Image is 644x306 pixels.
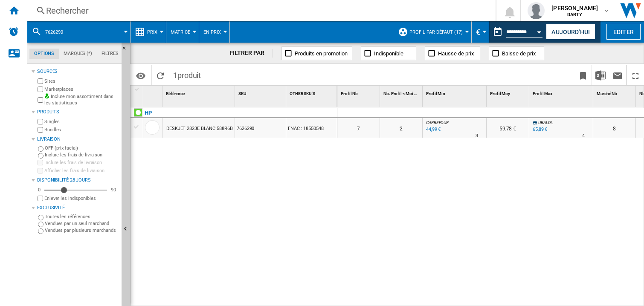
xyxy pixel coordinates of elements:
label: Inclure mon assortiment dans les statistiques [44,93,118,107]
div: 59,78 € [487,118,529,138]
div: 7626290 [235,118,286,138]
input: Marketplaces [38,87,43,92]
span: produit [177,71,201,80]
label: Marketplaces [44,86,118,92]
span: : [552,120,553,125]
button: Plein écran [627,65,644,85]
div: Mise à jour : vendredi 8 août 2025 23:00 [531,125,547,134]
button: Matrice [171,21,194,43]
input: Inclure mon assortiment dans les statistiques [38,95,43,105]
span: € [476,28,480,37]
div: Sort None [488,86,529,99]
span: Nb. Profil < Moi [383,91,413,96]
div: Sort None [145,86,162,99]
button: Recharger [152,65,169,85]
b: DARTY [567,12,583,17]
button: Envoyer ce rapport par email [609,65,626,85]
div: Profil Moy Sort None [488,86,529,99]
label: Vendues par un seul marchand [45,220,118,227]
input: Vendues par un seul marchand [38,222,44,227]
button: Profil par défaut (17) [409,21,467,43]
label: Afficher les frais de livraison [44,167,118,174]
button: Hausse de prix [425,46,480,60]
span: Matrice [171,29,190,35]
button: md-calendar [489,23,506,40]
div: Référence Sort None [164,86,235,99]
span: En Prix [203,29,221,35]
div: Profil Max Sort None [531,86,593,99]
span: Profil Min [426,91,445,96]
span: CARREFOUR [426,120,449,125]
div: € [476,21,484,43]
div: Disponibilité 28 Jours [37,177,118,184]
button: 7626290 [45,21,72,43]
div: Prix [135,21,162,43]
input: Bundles [38,127,43,133]
input: Inclure les frais de livraison [38,160,43,165]
span: 1 [169,65,205,83]
img: mysite-bg-18x18.png [44,93,49,98]
input: Singles [38,119,43,124]
div: Livraison [37,136,118,143]
span: OTHER SKU'S [290,91,315,96]
span: Profil Nb [341,91,358,96]
div: Sort None [237,86,286,99]
button: Editer [606,24,641,40]
div: Délai de livraison : 3 jours [476,132,478,140]
label: OFF (prix facial) [45,145,118,151]
div: Profil Nb Sort None [339,86,380,99]
div: Sort None [424,86,486,99]
div: Exclusivité [37,205,118,211]
div: 90 [109,187,118,193]
div: Nb. Profil < Moi Sort None [382,86,422,99]
md-slider: Disponibilité [44,186,107,194]
div: Marché Nb Sort None [595,86,635,99]
div: 0 [36,187,43,193]
div: 8 [593,118,635,138]
img: excel-24x24.png [595,70,606,81]
div: Produits [37,109,118,115]
button: Prix [147,21,162,43]
div: OTHER SKU'S Sort None [288,86,337,99]
div: 7626290 [32,21,126,43]
span: Baisse de prix [502,50,536,57]
div: FNAC : 18550548 [286,118,337,138]
div: Ce rapport est basé sur une date antérieure à celle d'aujourd'hui. [489,21,544,43]
span: Indisponible [374,50,403,57]
button: En Prix [203,21,225,43]
md-tab-item: Marques (*) [59,49,97,59]
span: SKU [238,91,247,96]
button: Aujourd'hui [546,24,595,40]
md-tab-item: Options [29,49,59,59]
md-menu: Currency [472,21,489,43]
div: Sort None [595,86,635,99]
div: 7 [337,118,380,138]
div: Sort None [339,86,380,99]
input: Afficher les frais de livraison [38,196,43,201]
span: Profil par défaut (17) [409,29,463,35]
div: DESKJET 2823E BLANC 588R6B [166,119,232,139]
span: Hausse de prix [438,50,474,57]
span: Profil Max [533,91,552,96]
input: Vendues par plusieurs marchands [38,228,44,234]
div: Profil par défaut (17) [398,21,467,43]
img: profile.jpg [528,2,545,19]
button: Options [132,68,149,83]
label: Singles [44,118,118,125]
div: SKU Sort None [237,86,286,99]
span: UBALDI [538,120,551,125]
button: Créer un favoris [574,65,592,85]
button: Masquer [122,43,132,58]
button: Baisse de prix [489,46,544,60]
span: Marché Nb [597,91,617,96]
label: Bundles [44,127,118,133]
label: Enlever les indisponibles [44,195,118,202]
label: Sites [44,78,118,84]
label: Inclure les frais de livraison [44,159,118,166]
button: Télécharger au format Excel [592,65,609,85]
label: Vendues par plusieurs marchands [45,227,118,234]
input: Afficher les frais de livraison [38,168,43,173]
img: alerts-logo.svg [9,26,19,37]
